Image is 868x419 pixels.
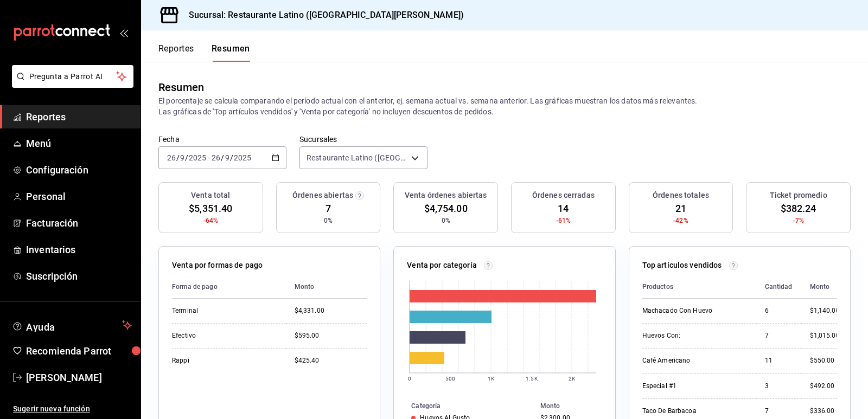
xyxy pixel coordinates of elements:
[158,79,204,95] div: Resumen
[26,189,132,204] span: Personal
[299,136,427,143] label: Sucursales
[810,331,840,340] div: $1,015.00
[642,356,748,365] div: Café Americano
[26,109,132,124] span: Reportes
[405,190,487,201] h3: Venta órdenes abiertas
[810,306,840,315] div: $1,140.00
[295,331,367,340] div: $595.00
[26,370,132,385] span: [PERSON_NAME]
[158,95,851,117] p: El porcentaje se calcula comparando el período actual con el anterior, ej. semana actual vs. sema...
[642,382,748,391] div: Especial #1
[781,201,816,216] span: $382.24
[230,153,233,162] span: /
[810,356,840,365] div: $550.00
[167,153,176,162] input: --
[172,331,277,340] div: Efectivo
[203,216,219,225] span: -64%
[158,136,286,143] label: Fecha
[765,382,793,391] div: 3
[26,319,118,332] span: Ayuda
[324,216,333,225] span: 0%
[765,306,793,315] div: 6
[172,275,286,299] th: Forma de pago
[556,216,571,225] span: -61%
[286,275,367,299] th: Monto
[26,136,132,151] span: Menú
[208,153,210,162] span: -
[26,216,132,230] span: Facturación
[185,153,188,162] span: /
[653,190,709,201] h3: Órdenes totales
[408,376,411,382] text: 0
[26,344,132,358] span: Recomienda Parrot
[221,153,224,162] span: /
[765,407,793,416] div: 7
[295,306,367,315] div: $4,331.00
[180,9,464,22] h3: Sucursal: Restaurante Latino ([GEOGRAPHIC_DATA][PERSON_NAME])
[180,153,185,162] input: --
[172,356,277,365] div: Rappi
[810,382,840,391] div: $492.00
[756,275,801,299] th: Cantidad
[642,331,748,340] div: Huevos Con:
[191,190,230,201] h3: Venta total
[642,407,748,416] div: Taco De Barbacoa
[765,331,793,340] div: 7
[13,403,132,415] span: Sugerir nueva función
[801,275,840,299] th: Monto
[12,65,133,88] button: Pregunta a Parrot AI
[532,190,595,201] h3: Órdenes cerradas
[158,43,250,62] div: navigation tabs
[442,216,450,225] span: 0%
[810,407,840,416] div: $336.00
[558,201,569,216] span: 14
[394,400,535,412] th: Categoría
[424,201,468,216] span: $4,754.00
[536,400,615,412] th: Monto
[642,260,722,271] p: Top artículos vendidos
[569,376,576,382] text: 2K
[673,216,688,225] span: -42%
[26,163,132,177] span: Configuración
[488,376,495,382] text: 1K
[325,201,331,216] span: 7
[172,306,277,315] div: Terminal
[292,190,353,201] h3: Órdenes abiertas
[158,43,194,62] button: Reportes
[642,275,756,299] th: Productos
[407,260,477,271] p: Venta por categoría
[26,242,132,257] span: Inventarios
[172,260,263,271] p: Venta por formas de pago
[445,376,455,382] text: 500
[26,269,132,283] span: Suscripción
[793,216,803,225] span: -7%
[212,43,250,62] button: Resumen
[188,153,207,162] input: ----
[176,153,180,162] span: /
[642,306,748,315] div: Machacado Con Huevo
[770,190,827,201] h3: Ticket promedio
[307,152,407,163] span: Restaurante Latino ([GEOGRAPHIC_DATA][PERSON_NAME] MTY)
[8,79,133,90] a: Pregunta a Parrot AI
[675,201,686,216] span: 21
[225,153,230,162] input: --
[233,153,252,162] input: ----
[211,153,221,162] input: --
[29,71,117,82] span: Pregunta a Parrot AI
[119,28,128,37] button: open_drawer_menu
[526,376,538,382] text: 1.5K
[765,356,793,365] div: 11
[189,201,232,216] span: $5,351.40
[295,356,367,365] div: $425.40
